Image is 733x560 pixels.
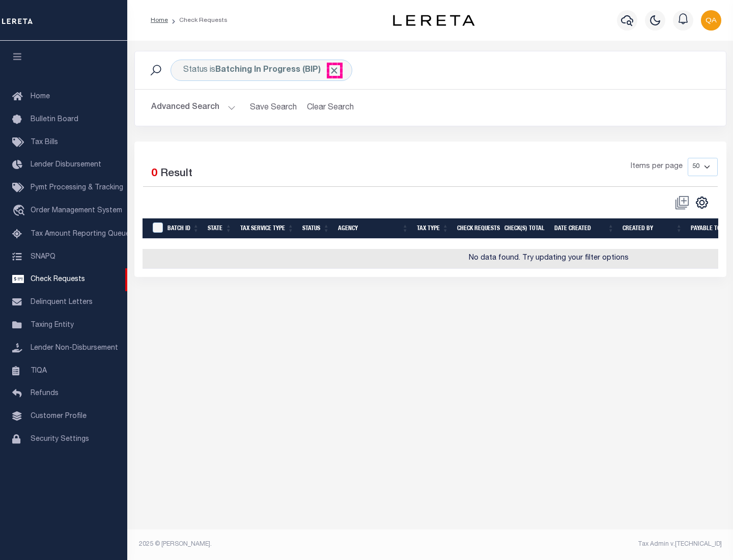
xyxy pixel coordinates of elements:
[31,345,118,352] span: Lender Non-Disbursement
[31,413,87,420] span: Customer Profile
[131,540,431,549] div: 2025 © [PERSON_NAME].
[453,218,500,239] th: Check Requests
[204,218,236,239] th: State: activate to sort column ascending
[171,60,352,81] div: Status is
[303,98,358,118] button: Clear Search
[31,276,85,283] span: Check Requests
[31,207,122,214] span: Order Management System
[550,218,618,239] th: Date Created: activate to sort column ascending
[31,231,130,238] span: Tax Amount Reporting Queue
[500,218,550,239] th: Check(s) Total
[31,93,50,100] span: Home
[236,218,298,239] th: Tax Service Type: activate to sort column ascending
[618,218,687,239] th: Created By: activate to sort column ascending
[31,367,47,374] span: TIQA
[244,98,303,118] button: Save Search
[413,218,453,239] th: Tax Type: activate to sort column ascending
[163,218,204,239] th: Batch Id: activate to sort column ascending
[168,16,228,25] li: Check Requests
[31,116,78,123] span: Bulletin Board
[12,205,29,218] i: travel_explore
[31,184,123,191] span: Pymt Processing & Tracking
[31,139,58,146] span: Tax Bills
[151,17,168,23] a: Home
[334,218,413,239] th: Agency: activate to sort column ascending
[160,166,192,182] label: Result
[31,253,55,260] span: SNAPQ
[151,169,157,179] span: 0
[329,65,340,76] span: Click to Remove
[31,436,89,443] span: Security Settings
[31,322,74,329] span: Taxing Entity
[151,98,236,118] button: Advanced Search
[31,161,101,169] span: Lender Disbursement
[631,161,683,173] span: Items per page
[393,15,474,26] img: logo-dark.svg
[215,66,340,74] b: Batching In Progress (BIP)
[438,540,722,549] div: Tax Admin v.[TECHNICAL_ID]
[298,218,334,239] th: Status: activate to sort column ascending
[31,390,59,397] span: Refunds
[701,10,721,31] img: svg+xml;base64,PHN2ZyB4bWxucz0iaHR0cDovL3d3dy53My5vcmcvMjAwMC9zdmciIHBvaW50ZXItZXZlbnRzPSJub25lIi...
[31,299,93,306] span: Delinquent Letters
